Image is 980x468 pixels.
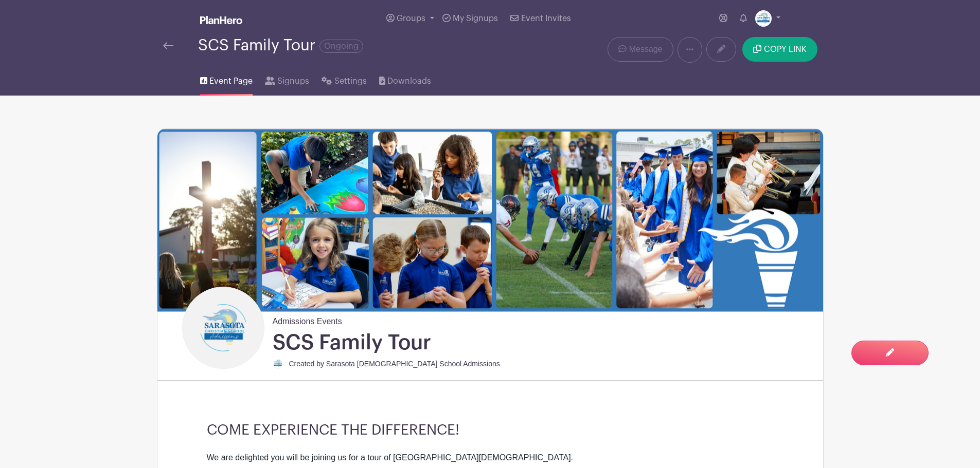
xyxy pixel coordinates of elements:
[277,75,309,87] span: Signups
[209,75,253,87] span: Event Page
[629,43,663,55] span: Message
[322,63,366,96] a: Settings
[265,63,309,96] a: Signups
[185,289,262,366] img: Admissions%20Logo%20%20(2).png
[334,75,367,87] span: Settings
[198,37,363,54] div: SCS Family Tour
[387,75,431,87] span: Downloads
[289,360,500,368] small: Created by Sarasota [DEMOGRAPHIC_DATA] School Admissions
[163,42,173,49] img: back-arrow-29a5d9b10d5bd6ae65dc969a981735edf675c4d7a1fe02e03b50dbd4ba3cdb55.svg
[453,14,498,23] span: My Signups
[200,16,242,24] img: logo_white-6c42ec7e38ccf1d336a20a19083b03d10ae64f83f12c07503d8b9e83406b4c7d.svg
[207,422,774,439] h3: COME EXPERIENCE THE DIFFERENCE!
[755,10,772,27] img: Admisions%20Logo.png
[397,14,425,23] span: Groups
[521,14,571,23] span: Event Invites
[608,37,673,62] a: Message
[379,63,431,96] a: Downloads
[273,330,431,355] h1: SCS Family Tour
[273,359,283,369] img: Admisions%20Logo.png
[319,40,363,53] span: Ongoing
[764,45,807,53] span: COPY LINK
[157,129,823,311] img: event_banner_9558.png
[742,37,817,62] button: COPY LINK
[273,311,342,328] span: Admissions Events
[200,63,253,96] a: Event Page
